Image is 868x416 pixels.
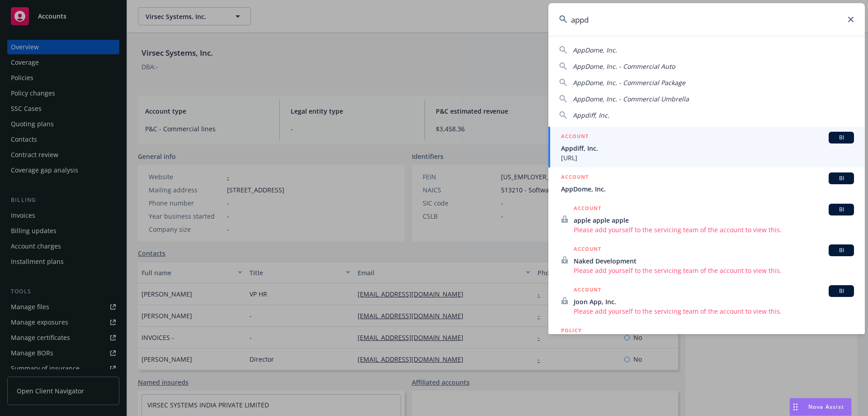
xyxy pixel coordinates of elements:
[548,239,865,280] a: ACCOUNTBINaked DevelopmentPlease add yourself to the servicing team of the account to view this.
[832,134,850,142] span: BI
[574,285,601,296] h5: ACCOUNT
[574,297,854,306] span: Joon App, Inc.
[561,326,582,335] h5: POLICY
[548,199,865,239] a: ACCOUNTBIapple apple applePlease add yourself to the servicing team of the account to view this.
[573,62,675,71] span: AppDome, Inc. - Commercial Auto
[574,225,854,234] span: Please add yourself to the servicing team of the account to view this.
[574,306,854,316] span: Please add yourself to the servicing team of the account to view this.
[832,287,850,295] span: BI
[561,132,589,143] h5: ACCOUNT
[548,280,865,321] a: ACCOUNTBIJoon App, Inc.Please add yourself to the servicing team of the account to view this.
[548,127,865,167] a: ACCOUNTBIAppdiff, Inc.[URL]
[548,167,865,199] a: ACCOUNTBIAppDome, Inc.
[548,3,865,36] input: Search...
[808,403,844,411] span: Nova Assist
[790,398,801,416] div: Drag to move
[832,206,850,214] span: BI
[561,143,854,153] span: Appdiff, Inc.
[574,244,601,255] h5: ACCOUNT
[573,111,609,120] span: Appdiff, Inc.
[574,266,854,275] span: Please add yourself to the servicing team of the account to view this.
[574,215,854,225] span: apple apple apple
[832,246,850,254] span: BI
[561,153,854,163] span: [URL]
[832,174,850,182] span: BI
[574,256,854,266] span: Naked Development
[573,95,689,103] span: AppDome, Inc. - Commercial Umbrella
[574,204,601,215] h5: ACCOUNT
[561,184,854,194] span: AppDome, Inc.
[573,78,685,87] span: AppDome, Inc. - Commercial Package
[561,172,589,183] h5: ACCOUNT
[573,46,617,54] span: AppDome, Inc.
[548,321,865,360] a: POLICY
[789,398,852,416] button: Nova Assist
